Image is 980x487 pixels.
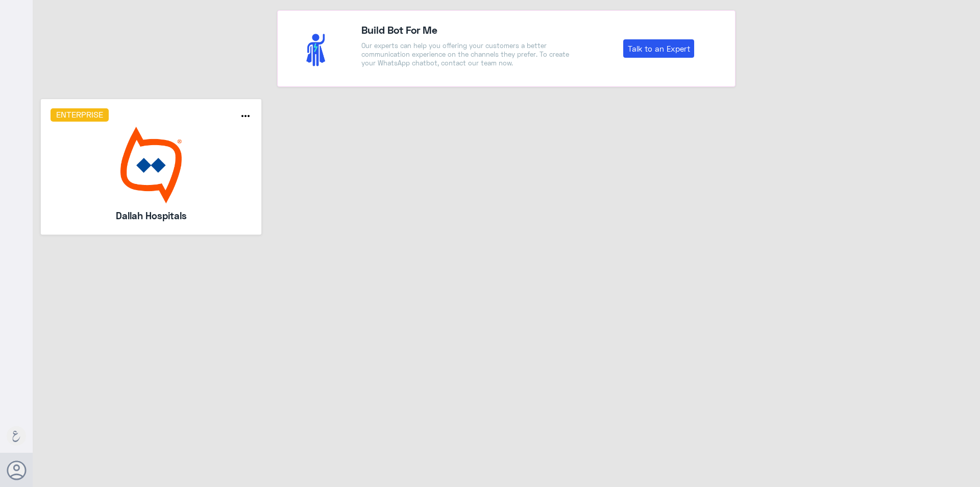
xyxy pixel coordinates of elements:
[623,39,694,58] a: Talk to an Expert
[7,460,26,480] button: Avatar
[361,41,575,67] p: Our experts can help you offering your customers a better communication experience on the channel...
[361,22,575,37] h4: Build Bot For Me
[239,110,252,122] i: more_horiz
[239,110,252,125] button: more_horiz
[51,108,109,122] h6: Enterprise
[78,208,225,223] h5: Dallah Hospitals
[51,127,252,203] img: bot image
